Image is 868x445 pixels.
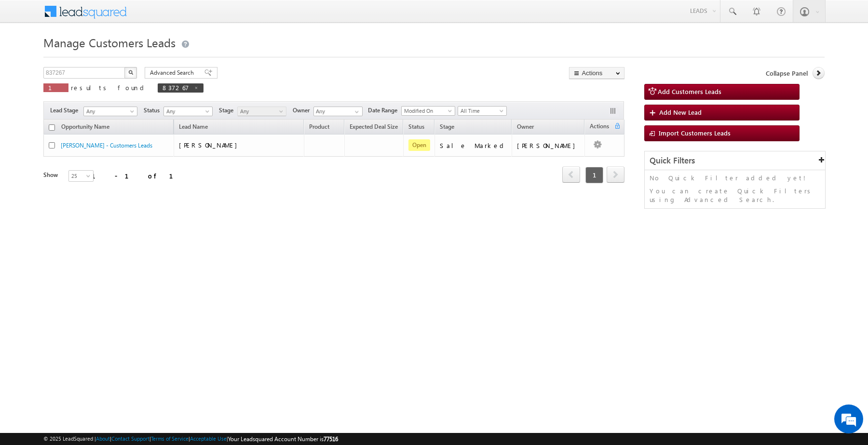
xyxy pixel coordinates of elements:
span: 837267 [163,83,189,92]
a: Modified On [401,106,455,116]
a: About [96,435,110,442]
span: results found [71,83,148,92]
input: Type to Search [313,107,363,116]
span: Your Leadsquared Account Number is [228,435,338,443]
span: Import Customers Leads [659,129,731,137]
span: Advanced Search [150,68,197,77]
span: 77516 [324,435,338,443]
span: Owner [517,123,534,130]
span: Status [144,106,163,115]
span: Any [238,107,284,116]
span: Expected Deal Size [350,123,398,130]
span: Actions [585,121,614,134]
span: Product [309,123,329,130]
img: Search [128,70,133,75]
input: Check all records [49,124,55,131]
span: Collapse Panel [766,69,808,78]
a: 25 [68,170,94,182]
span: Any [84,107,134,116]
div: Show [43,171,61,179]
a: Opportunity Name [56,121,114,134]
a: Any [237,107,286,116]
span: Date Range [368,106,401,115]
span: 1 [585,167,603,183]
span: 1 [48,83,64,92]
span: Open [408,139,430,151]
div: 1 - 1 of 1 [92,170,185,181]
p: You can create Quick Filters using Advanced Search. [650,187,820,204]
span: Stage [219,106,237,115]
a: Expected Deal Size [345,121,403,134]
a: Status [404,121,429,134]
span: Lead Stage [50,106,82,115]
span: Modified On [402,107,452,115]
span: Manage Customers Leads [43,35,176,50]
a: Acceptable Use [190,435,227,442]
a: Stage [435,121,459,134]
a: All Time [458,106,507,116]
span: 25 [69,172,95,180]
a: Terms of Service [151,435,189,442]
span: Opportunity Name [61,123,109,130]
span: Stage [440,123,454,130]
a: Any [83,107,137,116]
span: Any [164,107,210,116]
div: [PERSON_NAME] [517,141,580,150]
a: next [607,167,624,183]
div: Sale Marked [440,141,507,150]
span: Lead Name [174,121,213,134]
a: Contact Support [111,435,149,442]
span: All Time [458,107,504,115]
span: Add New Lead [659,108,702,116]
a: Show All Items [350,107,362,117]
button: Actions [569,67,624,79]
a: [PERSON_NAME] - Customers Leads [61,142,152,149]
span: Owner [293,106,313,115]
p: No Quick Filter added yet! [650,174,820,182]
span: prev [562,166,580,183]
a: Any [163,107,213,116]
span: [PERSON_NAME] [179,141,242,149]
span: next [607,166,624,183]
a: prev [562,167,580,183]
span: Add Customers Leads [658,87,721,95]
span: © 2025 LeadSquared | | | | | [43,434,338,444]
div: Quick Filters [645,151,825,170]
